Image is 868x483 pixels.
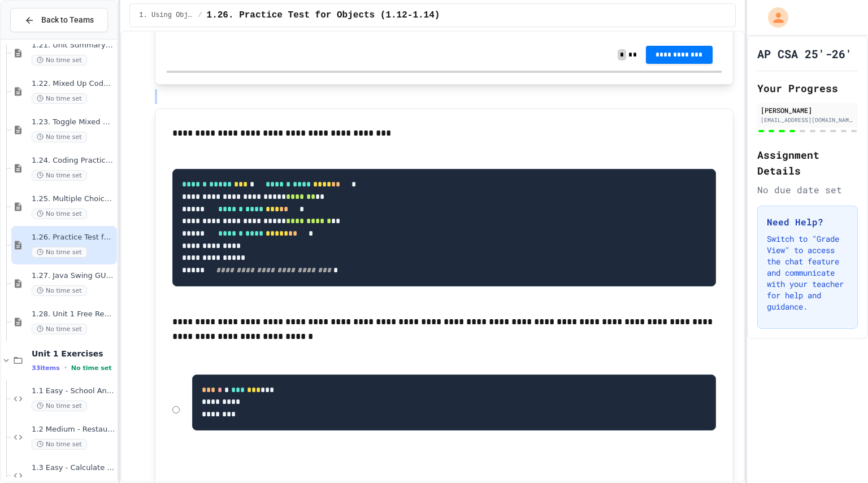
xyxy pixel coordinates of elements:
[32,170,87,181] span: No time set
[767,215,848,229] h3: Need Help?
[32,425,115,434] span: 1.2 Medium - Restaurant Order
[32,324,87,334] span: No time set
[32,55,87,66] span: No time set
[32,285,87,296] span: No time set
[757,46,852,62] h1: AP CSA 25'-26'
[32,247,87,258] span: No time set
[32,349,115,359] span: Unit 1 Exercises
[71,364,112,372] span: No time set
[761,105,854,115] div: [PERSON_NAME]
[64,363,67,372] span: •
[757,183,858,197] div: No due date set
[32,463,115,473] span: 1.3 Easy - Calculate Snack Costs
[761,116,854,124] div: [EMAIL_ADDRESS][DOMAIN_NAME]
[32,79,115,89] span: 1.22. Mixed Up Code Practice 1b (1.7-1.15)
[139,11,193,20] span: 1. Using Objects and Methods
[757,80,858,96] h2: Your Progress
[10,8,108,32] button: Back to Teams
[32,401,87,411] span: No time set
[32,41,115,50] span: 1.21. Unit Summary 1b (1.7-1.15)
[32,386,115,396] span: 1.1 Easy - School Announcements
[756,5,791,31] div: My Account
[207,8,440,22] span: 1.26. Practice Test for Objects (1.12-1.14)
[757,147,858,179] h2: Assignment Details
[32,364,60,372] span: 33 items
[41,14,94,26] span: Back to Teams
[32,208,87,219] span: No time set
[32,156,115,166] span: 1.24. Coding Practice 1b (1.7-1.15)
[32,194,115,204] span: 1.25. Multiple Choice Exercises for Unit 1b (1.9-1.15)
[198,11,202,20] span: /
[32,93,87,104] span: No time set
[32,310,115,319] span: 1.28. Unit 1 Free Response Question (FRQ) Practice
[32,132,87,142] span: No time set
[767,233,848,312] p: Switch to "Grade View" to access the chat feature and communicate with your teacher for help and ...
[32,233,115,242] span: 1.26. Practice Test for Objects (1.12-1.14)
[32,118,115,127] span: 1.23. Toggle Mixed Up or Write Code Practice 1b (1.7-1.15)
[32,271,115,281] span: 1.27. Java Swing GUIs (optional)
[32,439,87,450] span: No time set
